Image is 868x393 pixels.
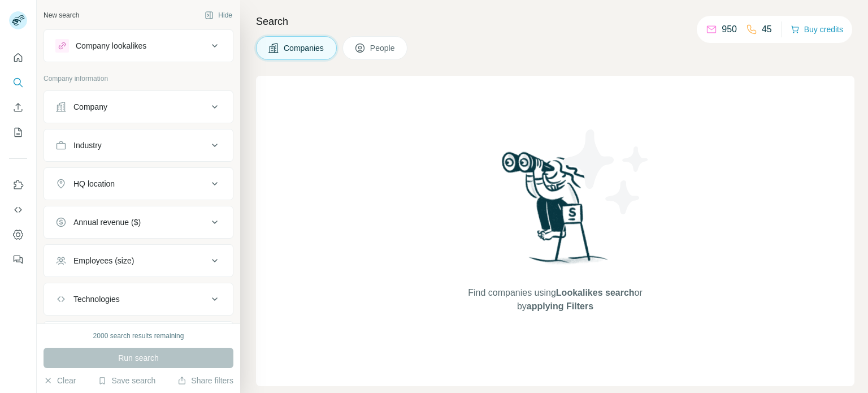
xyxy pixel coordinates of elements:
[527,301,593,311] span: applying Filters
[73,217,141,228] div: Annual revenue ($)
[44,10,79,20] div: New search
[556,288,635,297] span: Lookalikes search
[73,101,107,113] div: Company
[76,40,146,51] div: Company lookalikes
[93,331,184,341] div: 2000 search results remaining
[44,93,233,120] button: Company
[762,23,772,36] p: 45
[98,375,155,386] button: Save search
[73,140,102,151] div: Industry
[44,74,233,84] p: Company information
[9,175,27,195] button: Use Surfe on LinkedIn
[177,375,233,386] button: Share filters
[73,255,134,266] div: Employees (size)
[44,132,233,159] button: Industry
[44,286,233,313] button: Technologies
[9,97,27,118] button: Enrich CSV
[44,209,233,236] button: Annual revenue ($)
[44,375,76,386] button: Clear
[791,21,843,37] button: Buy credits
[497,149,614,275] img: Surfe Illustration - Woman searching with binoculars
[9,122,27,142] button: My lists
[44,170,233,197] button: HQ location
[9,47,27,68] button: Quick start
[256,14,854,29] h4: Search
[370,42,396,54] span: People
[9,224,27,245] button: Dashboard
[465,286,645,313] span: Find companies using or by
[284,42,325,54] span: Companies
[555,121,657,223] img: Surfe Illustration - Stars
[73,293,120,305] div: Technologies
[197,7,240,24] button: Hide
[73,178,115,189] div: HQ location
[722,23,737,36] p: 950
[9,200,27,220] button: Use Surfe API
[44,247,233,274] button: Employees (size)
[44,32,233,59] button: Company lookalikes
[9,249,27,270] button: Feedback
[9,72,27,93] button: Search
